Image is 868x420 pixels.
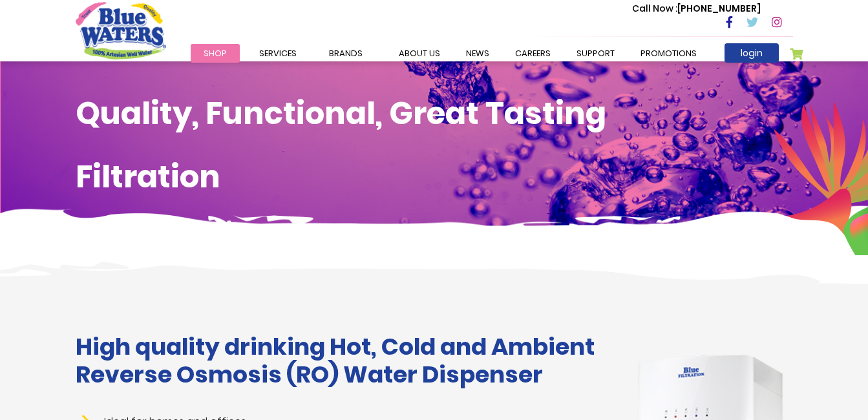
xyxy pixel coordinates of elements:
[502,44,564,63] a: careers
[204,47,227,59] span: Shop
[386,44,453,63] a: about us
[76,2,166,59] a: store logo
[453,44,502,63] a: News
[628,44,710,63] a: Promotions
[632,2,677,15] span: Call Now :
[725,43,779,63] a: login
[76,95,793,132] h1: Quality, Functional, Great Tasting
[259,47,297,59] span: Services
[76,158,793,196] h1: Filtration
[329,47,363,59] span: Brands
[564,44,628,63] a: support
[76,333,609,388] h1: High quality drinking Hot, Cold and Ambient Reverse Osmosis (RO) Water Dispenser
[632,2,761,16] p: [PHONE_NUMBER]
